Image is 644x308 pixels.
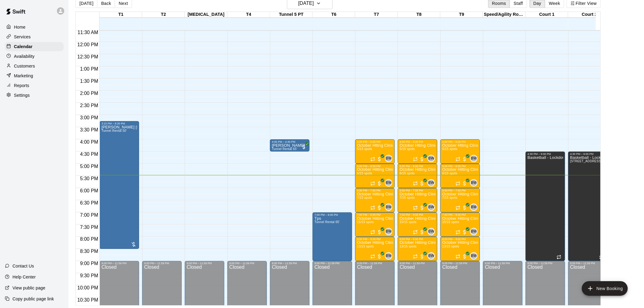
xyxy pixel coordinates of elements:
[227,12,270,18] div: T4
[387,204,392,211] span: Bobby Wilson
[79,91,100,96] span: 2:00 PM
[79,103,100,108] span: 2:30 PM
[430,204,435,211] span: Bobby Wilson
[400,165,436,168] div: 5:00 PM – 6:00 PM
[357,245,374,248] span: 13/15 spots filled
[470,155,478,162] div: Bobby Wilson
[357,172,372,175] span: 6/15 spots filled
[376,205,383,211] span: All customers have paid
[398,164,437,188] div: 5:00 PM – 6:00 PM: October Hitting Clinic 10u-12u
[5,71,64,80] a: Marketing
[355,164,395,188] div: 5:00 PM – 6:00 PM: October Hitting Clinic 10u-12u
[376,229,383,235] span: All customers have paid
[79,261,100,266] span: 9:00 PM
[314,220,340,224] span: Tunnel Rental 65'
[385,155,392,162] div: Bobby Wilson
[440,12,483,18] div: T9
[398,188,437,212] div: 6:00 PM – 7:00 PM: October Hitting Clinic 13u-14u
[483,12,526,18] div: Speed/Agility Room
[442,245,459,248] span: 13/15 spots filled
[570,159,602,163] span: [STREET_ADDRESS]
[462,254,468,260] span: All customers have paid
[557,255,562,260] span: Recurring event
[79,176,100,181] span: 5:30 PM
[79,139,100,145] span: 4:00 PM
[79,164,100,169] span: 5:00 PM
[462,156,468,162] span: All customers have paid
[76,54,100,59] span: 12:30 PM
[428,253,434,259] span: BW
[272,140,308,143] div: 4:00 PM – 4:30 PM
[144,262,180,265] div: 9:00 PM – 11:59 PM
[428,204,435,211] div: Bobby Wilson
[357,140,393,143] div: 4:00 PM – 5:00 PM
[400,147,415,151] span: 5/15 spots filled
[419,254,425,260] span: All customers have paid
[527,152,563,156] div: 4:30 PM – 9:00 PM
[357,262,393,265] div: 9:00 PM – 11:59 PM
[5,61,64,71] a: Customers
[471,253,477,259] span: BW
[471,180,477,186] span: BW
[386,229,392,235] span: BW
[355,237,395,261] div: 8:00 PM – 9:00 PM: October Hitting Clinic High School #2
[456,181,460,186] span: Recurring event
[413,254,418,259] span: Recurring event
[313,12,355,18] div: T6
[14,92,30,98] p: Settings
[5,91,64,100] a: Settings
[5,42,64,51] a: Calendar
[5,52,64,61] a: Availability
[357,196,372,199] span: 7/15 spots filled
[79,237,100,242] span: 8:00 PM
[471,229,477,235] span: BW
[79,115,100,120] span: 3:00 PM
[398,212,437,237] div: 7:00 PM – 8:00 PM: October Hitting Clinic High School #1
[14,34,31,40] p: Services
[430,155,435,162] span: Bobby Wilson
[79,200,100,205] span: 6:30 PM
[413,157,418,162] span: Recurring event
[376,180,383,187] span: All customers have paid
[440,212,480,237] div: 7:00 PM – 8:00 PM: October Hitting Clinic High School #1
[440,164,480,188] div: 5:00 PM – 6:00 PM: October Hitting Clinic 10u-12u
[428,156,434,162] span: BW
[314,213,350,216] div: 7:00 PM – 9:00 PM
[400,213,436,216] div: 7:00 PM – 8:00 PM
[79,66,100,72] span: 1:00 PM
[428,179,435,187] div: Bobby Wilson
[400,220,416,224] span: 15/15 spots filled
[456,205,460,210] span: Recurring event
[79,249,100,254] span: 8:30 PM
[142,12,185,18] div: T2
[376,254,383,260] span: All customers have paid
[355,212,395,237] div: 7:00 PM – 8:00 PM: October Hitting Clinic High School #1
[187,262,222,265] div: 9:00 PM – 11:59 PM
[440,188,480,212] div: 6:00 PM – 7:00 PM: October Hitting Clinic 13u-14u
[79,273,100,278] span: 9:30 PM
[568,152,608,261] div: 4:30 PM – 9:00 PM: Basketball - Lockdown
[527,262,563,265] div: 9:00 PM – 11:59 PM
[442,140,478,143] div: 4:00 PM – 5:00 PM
[79,225,100,230] span: 7:30 PM
[471,204,477,210] span: BW
[442,213,478,216] div: 7:00 PM – 8:00 PM
[387,155,392,162] span: Bobby Wilson
[385,228,392,235] div: Bobby Wilson
[428,252,435,260] div: Bobby Wilson
[79,127,100,132] span: 3:30 PM
[357,220,374,224] span: 15/15 spots filled
[79,152,100,157] span: 4:30 PM
[398,12,440,18] div: T8
[14,73,33,79] p: Marketing
[599,255,604,260] span: Recurring event
[400,262,436,265] div: 9:00 PM – 11:59 PM
[400,245,416,248] span: 13/15 spots filled
[272,147,297,151] span: Tunnel Rental 65'
[419,180,425,187] span: All customers have paid
[473,204,478,211] span: Bobby Wilson
[419,229,425,235] span: All customers have paid
[413,181,418,186] span: Recurring event
[582,281,628,296] button: add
